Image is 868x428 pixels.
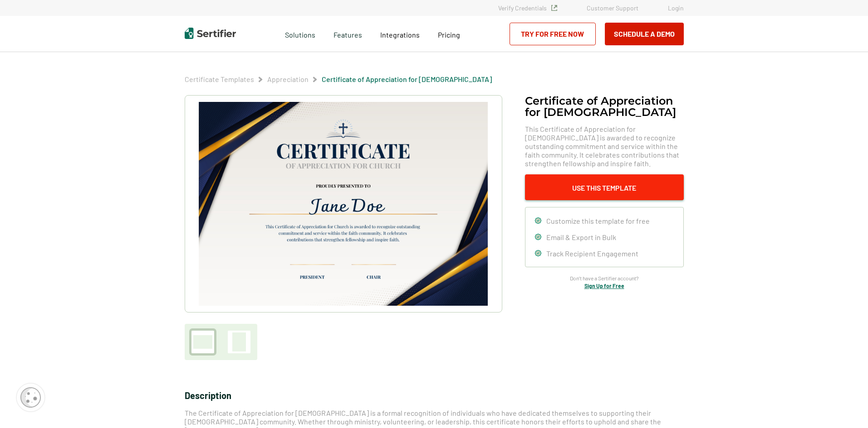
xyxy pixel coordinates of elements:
[185,28,236,39] img: Sertifier | Digital Credentialing Platform
[605,23,684,45] button: Schedule a Demo
[525,174,684,200] button: Use This Template
[546,233,616,241] span: Email & Export in Bulk
[546,216,650,225] span: Customize this template for free
[380,30,420,39] span: Integrations
[823,385,868,428] iframe: Chat Widget
[333,28,362,39] span: Features
[584,283,624,289] a: Sign Up for Free
[185,390,231,401] span: Description
[380,28,420,39] a: Integrations
[185,75,254,83] a: Certificate Templates
[551,5,557,11] img: Verified
[498,4,557,12] a: Verify Credentials
[438,28,460,39] a: Pricing
[587,4,638,12] a: Customer Support
[185,75,492,84] div: Breadcrumb
[199,102,487,306] img: Certificate of Appreciation for Church​
[438,30,460,39] span: Pricing
[20,387,41,408] img: Cookie Popup Icon
[510,23,596,45] a: Try for Free Now
[525,125,684,168] span: This Certificate of Appreciation for [DEMOGRAPHIC_DATA] is awarded to recognize outstanding commi...
[285,28,315,39] span: Solutions
[668,4,684,12] a: Login
[546,249,638,258] span: Track Recipient Engagement
[570,274,639,283] span: Don’t have a Sertifier account?
[322,75,492,83] a: Certificate of Appreciation for [DEMOGRAPHIC_DATA]​
[525,95,684,118] h1: Certificate of Appreciation for [DEMOGRAPHIC_DATA]​
[267,75,309,83] a: Appreciation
